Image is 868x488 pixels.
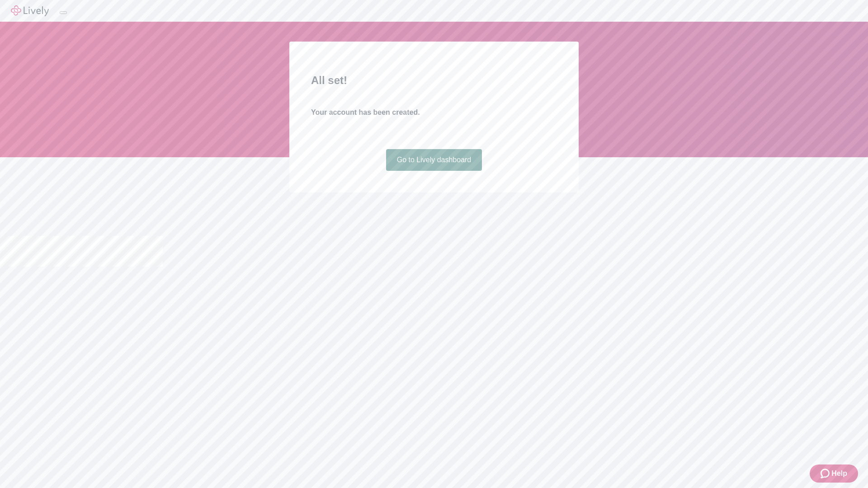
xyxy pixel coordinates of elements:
[810,465,858,483] button: Zendesk support iconHelp
[311,72,557,89] h2: All set!
[821,468,831,479] svg: Zendesk support icon
[386,149,482,171] a: Go to Lively dashboard
[311,107,557,118] h4: Your account has been created.
[60,11,67,14] button: Log out
[11,5,49,16] img: Lively
[831,468,847,479] span: Help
